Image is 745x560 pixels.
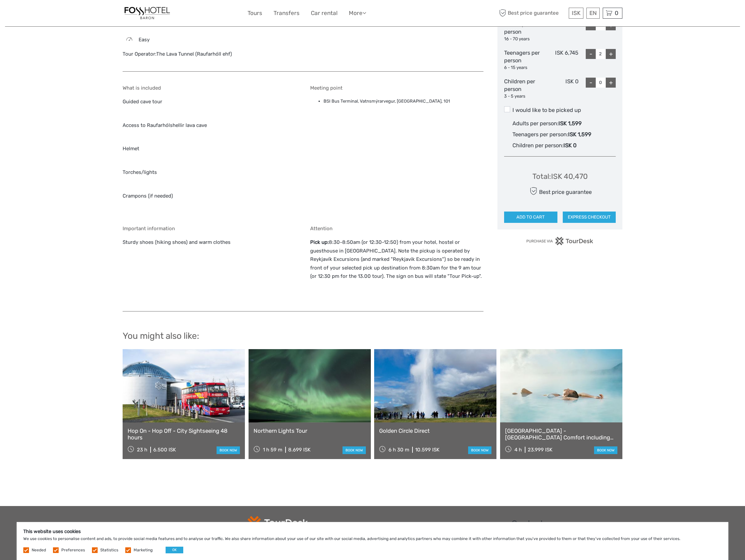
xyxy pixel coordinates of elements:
[572,10,580,16] span: ISK
[9,12,75,17] p: We're away right now. Please check back later!
[541,20,579,42] div: ISK 13,490
[468,446,491,454] a: book now
[310,226,484,232] h5: Attention
[288,447,311,453] div: 8.699 ISK
[17,522,728,560] div: We use cookies to personalise content and ads, to provide social media features and to analyse ou...
[504,20,541,42] div: Adults per person
[166,547,183,553] button: OK
[123,192,296,201] p: Crampons (if needed)
[61,547,85,553] label: Preferences
[123,98,296,106] p: Guided cave tour
[415,447,439,453] div: 10.599 ISK
[526,237,594,245] img: PurchaseViaTourDesk.png
[134,547,153,553] label: Marketing
[504,78,541,100] div: Children per person
[100,547,118,553] label: Statistics
[512,131,568,138] span: Teenagers per person :
[504,65,541,71] div: 6 - 15 years
[504,36,541,42] div: 16 - 70 years
[512,120,558,127] span: Adults per person :
[123,226,296,232] h5: Important information
[586,49,596,59] div: -
[511,519,622,529] h2: Contact us
[343,446,366,454] a: book now
[324,98,484,105] li: BSI Bus Terminal, Vatnsmýrarvegur, [GEOGRAPHIC_DATA], 101
[254,427,366,434] a: Northern Lights Tour
[379,427,491,434] a: Golden Circle Direct
[532,171,588,182] div: Total : ISK 40,470
[137,447,147,453] span: 23 h
[139,21,157,27] span: Pick-Up
[504,93,541,100] div: 3 - 5 years
[594,446,617,454] a: book now
[23,529,722,534] h5: This website uses cookies
[514,447,522,453] span: 4 h
[123,51,296,58] div: Tour Operator:
[310,85,484,91] h5: Meeting point
[123,238,296,247] p: Sturdy shoes (hiking shoes) and warm clothes
[128,427,240,441] a: Hop On - Hop Off - City Sightseeing 48 hours
[504,49,541,71] div: Teenagers per person
[563,142,576,149] span: ISK 0
[586,8,600,19] div: EN
[497,8,567,19] span: Best price guarantee
[558,120,582,127] span: ISK 1,599
[123,168,296,177] p: Torches/lights
[614,10,619,16] span: 0
[123,121,296,130] p: Access to Raufarhólshellir lava cave
[606,78,616,88] div: +
[512,142,563,149] span: Children per person :
[310,239,329,245] strong: Pick up:
[32,547,46,553] label: Needed
[310,238,484,289] p: 8:30-8:50am (or 12:30-12:50) from your hotel, hostel or guesthouse in [GEOGRAPHIC_DATA]. Note the...
[388,447,409,453] span: 6 h 30 m
[77,10,85,18] button: Open LiveChat chat widget
[123,331,622,341] h2: You might also like:
[139,37,150,43] span: Easy
[568,131,591,138] span: ISK 1,599
[153,447,176,453] div: 6.500 ISK
[248,516,308,529] img: td-logo-white.png
[586,78,596,88] div: -
[274,8,300,18] a: Transfers
[248,8,262,18] a: Tours
[504,212,557,223] button: ADD TO CART
[606,49,616,59] div: +
[217,446,240,454] a: book now
[541,49,579,71] div: ISK 6,745
[528,185,592,197] div: Best price guarantee
[505,427,617,441] a: [GEOGRAPHIC_DATA] - [GEOGRAPHIC_DATA] Comfort including admission
[156,51,232,57] a: The Lava Tunnel (Raufarhóll ehf)
[311,8,338,18] a: Car rental
[504,106,616,114] label: I would like to be picked up
[263,447,282,453] span: 1 h 59 m
[541,78,579,100] div: ISK 0
[123,145,296,153] p: Helmet
[123,5,172,21] img: 1355-f22f4eb0-fb05-4a92-9bea-b034c25151e6_logo_small.jpg
[563,212,616,223] button: EXPRESS CHECKOUT
[528,447,552,453] div: 23.999 ISK
[123,85,296,91] h5: What is included
[349,8,366,18] a: More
